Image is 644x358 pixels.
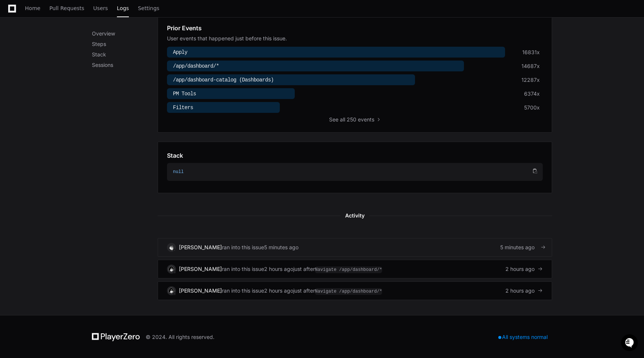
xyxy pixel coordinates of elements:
[167,151,543,160] app-pz-page-link-header: Stack
[167,151,183,160] h1: Stack
[524,104,540,111] div: 5700x
[329,116,338,123] span: See
[293,265,382,273] div: just after
[340,116,374,123] span: all 250 events
[7,30,136,42] div: Welcome
[158,260,552,278] a: [PERSON_NAME]ran into this issue2 hours agojust afterNavigate /app/dashboard/*2 hours ago
[505,265,535,273] span: 2 hours ago
[92,61,158,69] p: Sessions
[92,30,158,37] p: Overview
[179,266,222,272] a: [PERSON_NAME]
[179,287,222,294] a: [PERSON_NAME]
[173,77,274,83] span: /app/dashboard-catalog (Dashboards)
[341,211,369,220] span: Activity
[505,287,535,294] span: 2 hours ago
[138,6,159,10] span: Settings
[7,7,22,22] img: PlayerZero
[168,265,175,272] img: 15.svg
[179,244,222,250] a: [PERSON_NAME]
[117,6,129,10] span: Logs
[92,51,158,58] p: Stack
[93,6,108,10] span: Users
[173,63,219,69] span: /app/dashboard/*
[293,287,382,294] div: just after
[167,35,543,42] div: User events that happened just before this issue.
[25,63,95,69] div: We're available if you need us!
[53,78,90,84] a: Powered byPylon
[521,62,540,70] div: 14687x
[521,76,540,84] div: 12287x
[74,78,90,84] span: Pylon
[173,105,193,111] span: Filters
[158,238,552,257] a: [PERSON_NAME]ran into this issue5 minutes ago5 minutes ago
[315,288,382,295] span: Navigate /app/dashboard/*
[222,287,264,294] span: ran into this issue
[49,6,84,10] span: Pull Requests
[620,333,640,354] iframe: Open customer support
[25,56,123,63] div: Start new chat
[222,244,264,251] span: ran into this issue
[264,287,293,294] div: 2 hours ago
[168,244,175,251] img: 7.svg
[127,58,136,67] button: Start new chat
[522,49,540,56] div: 16831x
[167,24,202,33] h1: Prior Events
[222,265,264,273] span: ran into this issue
[7,56,21,69] img: 1736555170064-99ba0984-63c1-480f-8ee9-699278ef63ed
[168,287,175,294] img: 15.svg
[524,90,540,98] div: 6374x
[146,333,214,341] div: © 2024. All rights reserved.
[158,281,552,300] a: [PERSON_NAME]ran into this issue2 hours agojust afterNavigate /app/dashboard/*2 hours ago
[92,40,158,48] p: Steps
[264,265,293,273] div: 2 hours ago
[494,332,552,342] div: All systems normal
[173,49,188,55] span: Apply
[264,244,298,251] div: 5 minutes ago
[173,169,184,175] span: null
[500,244,535,251] span: 5 minutes ago
[25,6,40,10] span: Home
[315,266,382,273] span: Navigate /app/dashboard/*
[173,91,196,97] span: PM Tools
[329,116,381,123] button: Seeall 250 events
